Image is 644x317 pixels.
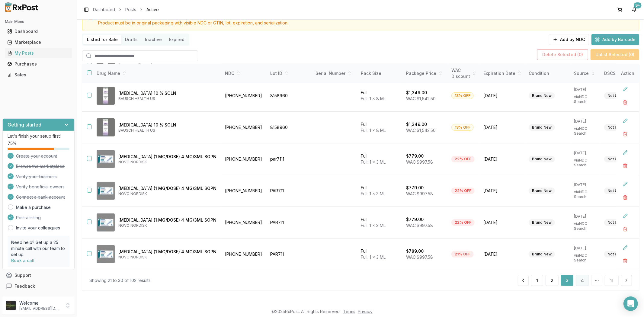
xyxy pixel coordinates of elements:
button: Delete [620,160,631,171]
th: Condition [525,64,570,83]
div: WAC Discount [451,67,476,79]
span: [DATE] [483,156,521,162]
div: 22% OFF [451,219,475,226]
button: 11 [605,275,619,286]
span: Create your account [16,153,57,159]
button: Purchases [2,59,75,69]
span: Full: 1 x 3 ML [361,223,386,228]
p: [MEDICAL_DATA] (1 MG/DOSE) 4 MG/3ML SOPN [118,185,216,191]
div: Open Intercom Messenger [623,296,638,311]
h2: Main Menu [5,19,72,24]
p: BAUSCH HEALTH US [118,128,216,133]
a: Book a call [11,258,34,263]
div: Not Uploaded [604,187,636,194]
button: Edit [620,210,631,221]
td: PAR711 [267,207,312,239]
p: via NDC Search [574,221,597,231]
th: Pack Size [357,64,402,83]
div: Not Uploaded [604,219,636,226]
button: Edit [620,179,631,190]
img: User avatar [6,301,16,310]
button: Delete [620,224,631,235]
div: Drug Name [97,70,216,76]
button: Edit [620,84,631,94]
td: 8158960 [267,80,312,112]
div: Product must be in original packaging with visible NDC or GTIN, lot, expiration, and serialization. [98,20,634,26]
div: 22% OFF [451,187,475,194]
span: WAC: $997.58 [406,159,433,165]
button: Inactive [141,35,165,44]
button: Delete [620,97,631,108]
p: [DATE] [574,119,597,124]
td: Full [357,175,402,207]
td: PAR711 [267,239,312,270]
td: Full [357,143,402,175]
a: Posts [125,7,136,13]
td: PAR711 [267,175,312,207]
div: Showing 21 to 30 of 102 results [89,277,151,283]
span: Full: 1 x 3 ML [361,191,386,196]
span: WAC: $1,542.50 [406,128,436,133]
p: NOVO NORDISK [118,160,216,165]
button: Feedback [2,281,75,292]
span: Full: 1 x 3 ML [361,159,386,165]
span: Full: 1 x 8 ML [361,96,386,101]
a: Invite your colleagues [16,225,60,231]
button: Edit [620,115,631,126]
button: Dashboard [2,27,75,36]
p: [DATE] [574,87,597,92]
div: 13% OFF [451,124,474,131]
p: $1,349.00 [406,121,427,127]
div: Not Uploaded [604,92,636,99]
button: My Posts [2,48,75,58]
button: Delete [620,192,631,203]
a: Dashboard [93,7,115,13]
button: Expired [165,35,188,44]
p: NOVO NORDISK [118,191,216,196]
td: Full [357,239,402,270]
td: [PHONE_NUMBER] [221,175,267,207]
td: [PHONE_NUMBER] [221,239,267,270]
div: Brand New [529,187,555,194]
button: Support [2,270,75,281]
td: par7111 [267,143,312,175]
p: via NDC Search [574,190,597,199]
span: 75 % [8,140,17,146]
th: Action [616,64,639,83]
p: via NDC Search [574,253,597,263]
p: $779.00 [406,153,424,159]
a: 2 [546,275,559,286]
div: Brand New [529,124,555,131]
button: Drafts [121,35,141,44]
td: Full [357,80,402,112]
button: Delete [620,129,631,139]
td: 8158960 [267,112,312,143]
a: Make a purchase [16,204,51,210]
div: Purchases [7,61,70,67]
p: Let's finish your setup first! [8,133,69,139]
span: [DATE] [483,219,521,226]
p: NOVO NORDISK [118,255,216,260]
span: WAC: $997.58 [406,223,433,228]
span: Verify your business [16,174,57,180]
div: Package Price [406,70,444,76]
img: Ozempic (1 MG/DOSE) 4 MG/3ML SOPN [97,213,115,232]
button: 1 [531,275,543,286]
div: Source [574,70,597,76]
span: Post a listing [16,215,41,221]
button: Delete [620,255,631,266]
div: Brand New [529,251,555,258]
a: 4 [576,275,589,286]
button: 3 [561,275,573,286]
p: [MEDICAL_DATA] (1 MG/DOSE) 4 MG/3ML SOPN [118,249,216,255]
p: [EMAIL_ADDRESS][DOMAIN_NAME] [19,306,61,311]
p: NOVO NORDISK [118,223,216,228]
a: Sales [5,69,72,80]
p: Need help? Set up a 25 minute call with our team to set up. [11,239,66,258]
td: Full [357,112,402,143]
img: RxPost Logo [2,2,41,12]
span: WAC: $997.58 [406,255,433,260]
p: [MEDICAL_DATA] (1 MG/DOSE) 4 MG/3ML SOPN [118,217,216,223]
p: [MEDICAL_DATA] (1 MG/DOSE) 4 MG/3ML SOPN [118,154,216,160]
